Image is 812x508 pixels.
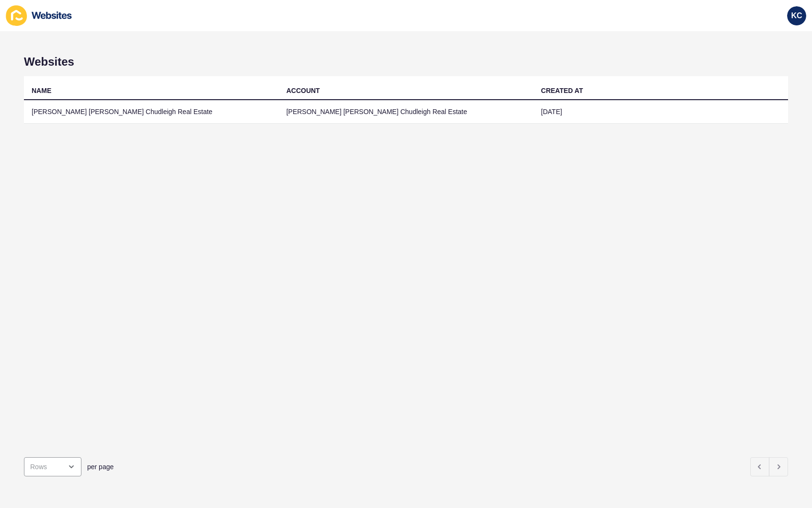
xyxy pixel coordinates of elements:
td: [PERSON_NAME] [PERSON_NAME] Chudleigh Real Estate [279,100,534,124]
div: NAME [32,86,51,95]
td: [DATE] [533,100,788,124]
div: open menu [24,457,81,476]
span: KC [791,11,802,21]
td: [PERSON_NAME] [PERSON_NAME] Chudleigh Real Estate [24,100,279,124]
div: ACCOUNT [286,86,320,95]
span: per page [87,462,114,472]
h1: Websites [24,55,788,69]
div: CREATED AT [541,86,583,95]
